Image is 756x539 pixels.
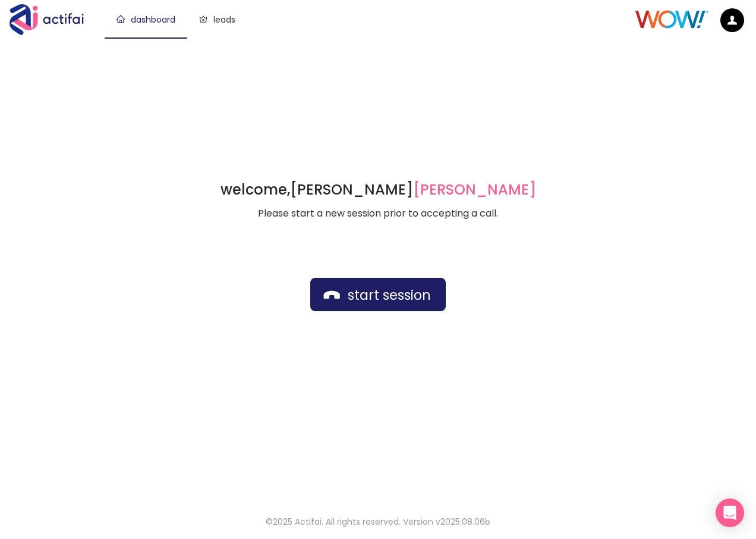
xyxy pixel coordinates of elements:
[290,180,536,199] strong: [PERSON_NAME]
[720,8,744,32] img: default.png
[220,180,536,199] h1: welcome,
[413,180,536,199] span: [PERSON_NAME]
[716,499,744,527] div: Open Intercom Messenger
[220,206,536,221] p: Please start a new session prior to accepting a call.
[10,4,95,35] img: Actifai Logo
[635,10,708,29] img: Client Logo
[310,278,446,311] button: start session
[116,14,175,26] a: dashboard
[199,14,235,26] a: leads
